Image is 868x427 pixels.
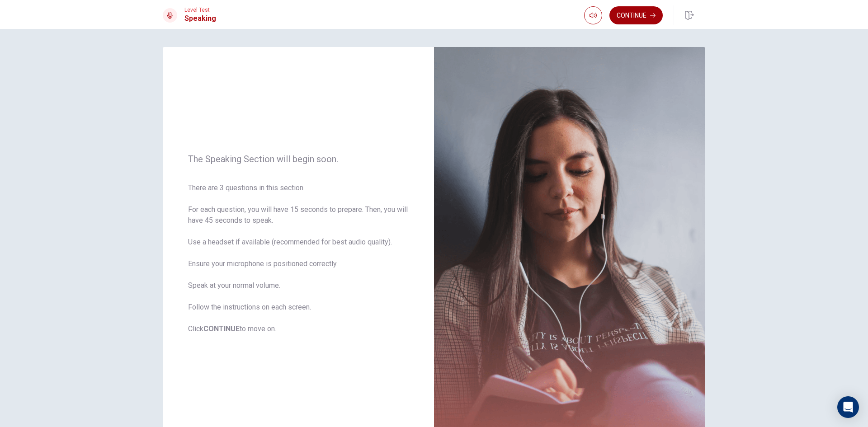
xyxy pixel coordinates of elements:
b: CONTINUE [203,324,240,333]
h1: Speaking [184,13,216,24]
button: Continue [609,6,663,24]
span: Level Test [184,7,216,13]
span: There are 3 questions in this section. For each question, you will have 15 seconds to prepare. Th... [188,183,409,334]
span: The Speaking Section will begin soon. [188,154,409,164]
div: Open Intercom Messenger [837,396,859,418]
